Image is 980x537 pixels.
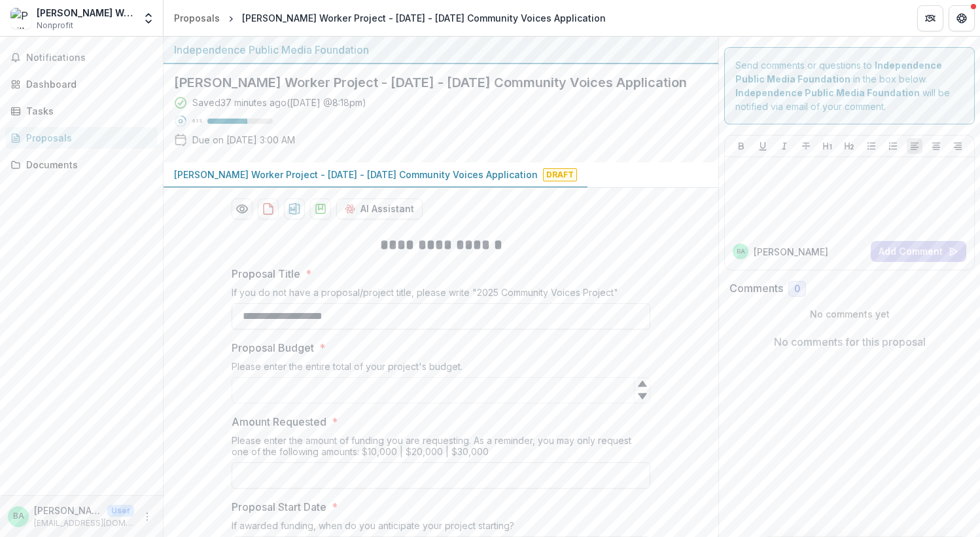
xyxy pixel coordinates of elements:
[5,73,158,95] a: Dashboard
[169,9,611,28] nav: breadcrumb
[885,138,901,154] button: Ordered List
[754,245,828,259] p: [PERSON_NAME]
[737,248,745,255] div: Brittany Alston
[777,138,792,154] button: Italicize
[174,11,220,25] div: Proposals
[928,138,944,154] button: Align Center
[336,198,423,219] button: AI Assistant
[284,198,305,219] button: download-proposal
[139,5,158,31] button: Open entity switcher
[192,96,366,109] div: Saved 37 minutes ago ( [DATE] @ 8:18pm )
[26,131,147,145] div: Proposals
[26,52,152,64] span: Notifications
[232,499,326,515] p: Proposal Start Date
[174,168,538,181] p: [PERSON_NAME] Worker Project - [DATE] - [DATE] Community Voices Application
[242,11,606,25] div: [PERSON_NAME] Worker Project - [DATE] - [DATE] Community Voices Application
[907,138,922,154] button: Align Left
[864,138,879,154] button: Bullet List
[174,42,708,58] div: Independence Public Media Foundation
[232,361,650,377] div: Please enter the entire total of your project's budget.
[232,520,650,536] div: If awarded funding, when do you anticipate your project starting?
[729,282,783,295] h2: Comments
[232,435,650,462] div: Please enter the amount of funding you are requesting. As a reminder, you may only request one of...
[258,198,279,219] button: download-proposal
[5,127,158,149] a: Proposals
[192,117,202,126] p: 61 %
[107,505,134,517] p: User
[917,5,943,31] button: Partners
[232,266,300,282] p: Proposal Title
[310,198,331,219] button: download-proposal
[774,334,926,350] p: No comments for this proposal
[174,75,687,90] h2: [PERSON_NAME] Worker Project - [DATE] - [DATE] Community Voices Application
[5,47,158,68] button: Notifications
[232,198,253,219] button: Preview 0709251b-7b47-4a83-983c-5e5a1d386fdb-0.pdf
[37,20,73,31] span: Nonprofit
[950,138,966,154] button: Align Right
[5,154,158,176] a: Documents
[820,138,835,154] button: Heading 1
[34,517,134,529] p: [EMAIL_ADDRESS][DOMAIN_NAME]
[798,138,814,154] button: Strike
[169,9,225,28] a: Proposals
[232,340,314,356] p: Proposal Budget
[735,87,920,98] strong: Independence Public Media Foundation
[13,512,24,521] div: Brittany Alston
[794,284,800,295] span: 0
[232,414,326,430] p: Amount Requested
[192,133,295,147] p: Due on [DATE] 3:00 AM
[34,504,102,517] p: [PERSON_NAME]
[724,47,975,124] div: Send comments or questions to in the box below. will be notified via email of your comment.
[139,509,155,525] button: More
[5,100,158,122] a: Tasks
[543,168,577,181] span: Draft
[949,5,975,31] button: Get Help
[232,287,650,303] div: If you do not have a proposal/project title, please write "2025 Community Voices Project"
[37,6,134,20] div: [PERSON_NAME] Worker Project
[841,138,857,154] button: Heading 2
[26,104,147,118] div: Tasks
[733,138,749,154] button: Bold
[10,8,31,29] img: Philly Black Worker Project
[26,77,147,91] div: Dashboard
[755,138,771,154] button: Underline
[871,241,966,262] button: Add Comment
[26,158,147,172] div: Documents
[729,307,970,321] p: No comments yet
